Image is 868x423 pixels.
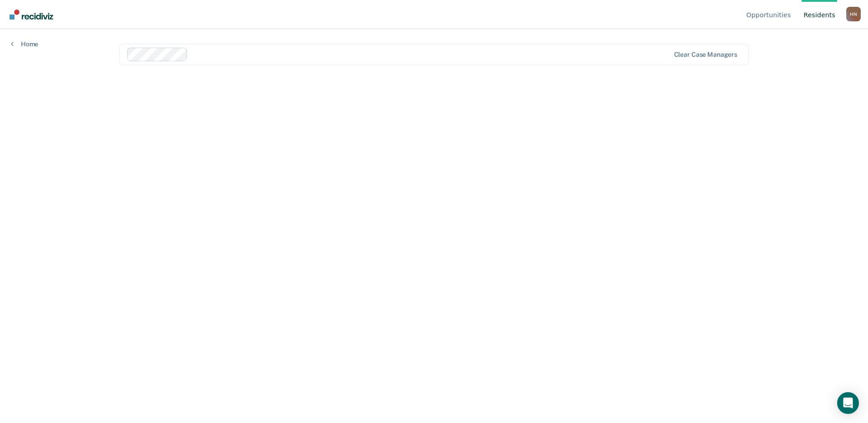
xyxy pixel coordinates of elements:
[10,10,53,20] img: Recidiviz
[846,7,861,21] div: H N
[837,392,859,414] div: Open Intercom Messenger
[674,51,737,59] div: Clear case managers
[846,7,861,21] button: Profile dropdown button
[11,40,38,48] a: Home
